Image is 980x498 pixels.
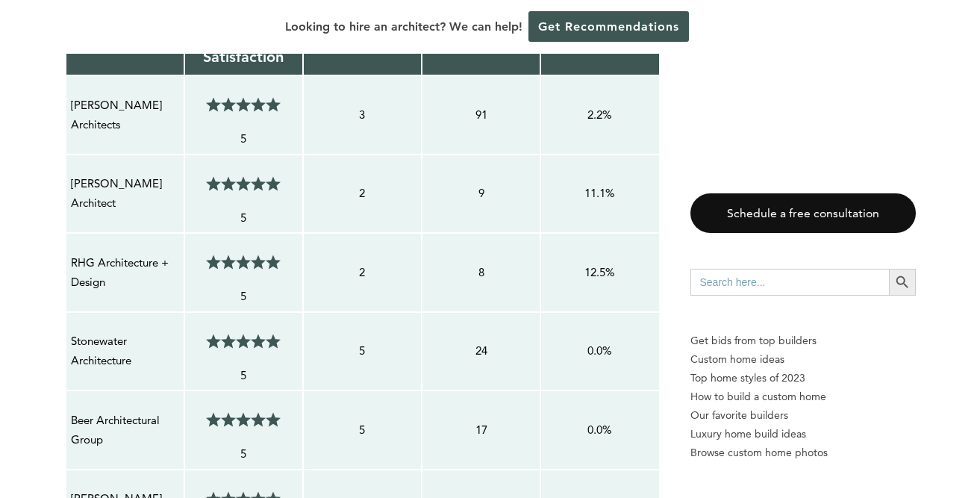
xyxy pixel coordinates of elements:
p: RHG Architecture + Design [71,253,179,293]
p: Stonewater Architecture [71,332,179,371]
p: 0.0% [546,341,654,361]
p: 5 [190,129,298,149]
p: [PERSON_NAME] Architects [71,96,179,135]
svg: Search [894,274,911,290]
a: How to build a custom home [690,387,916,406]
p: 5 [190,366,298,385]
p: 17 [427,420,535,440]
p: 2 [308,184,416,203]
p: 24 [427,341,535,361]
p: 5 [308,420,416,440]
p: Beer Architectural Group [71,411,179,450]
a: Top home styles of 2023 [690,369,916,387]
p: 91 [427,105,535,125]
p: 3 [308,105,416,125]
a: Schedule a free consultation [690,193,916,233]
p: [PERSON_NAME] Architect [71,174,179,214]
p: 12.5% [546,263,654,282]
p: 9 [427,184,535,203]
p: 2.2% [546,105,654,125]
p: 8 [427,263,535,282]
p: 5 [190,444,298,464]
p: 0.0% [546,420,654,440]
p: Get bids from top builders [690,332,916,350]
p: 5 [190,287,298,306]
a: Get Recommendations [528,11,689,42]
p: 5 [190,208,298,228]
a: Our favorite builders [690,406,916,425]
p: 5 [308,341,416,361]
a: Custom home ideas [690,350,916,369]
p: 11.1% [546,184,654,203]
iframe: Drift Widget Chat Controller [693,390,962,480]
input: Search here... [690,269,889,296]
a: Luxury home build ideas [690,425,916,443]
p: 2 [308,263,416,282]
a: Browse custom home photos [690,443,916,462]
